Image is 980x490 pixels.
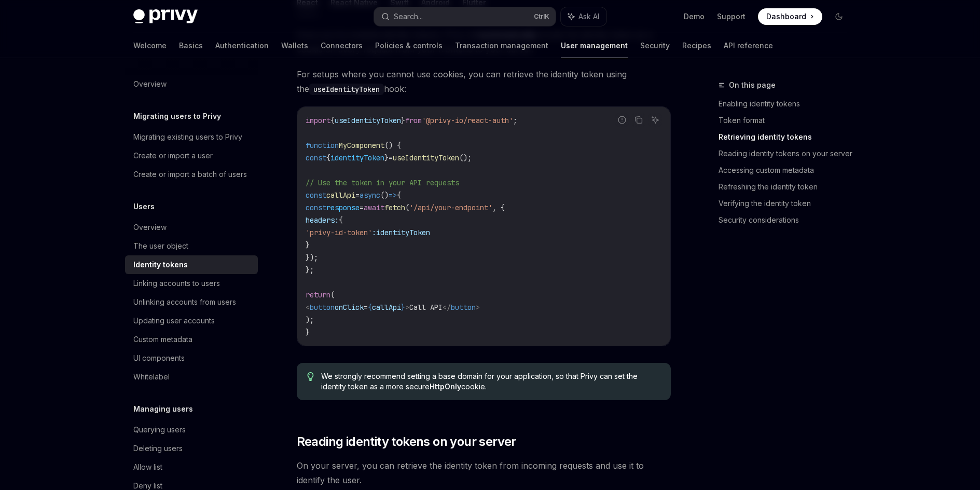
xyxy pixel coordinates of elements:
div: Identity tokens [133,258,188,271]
span: async [360,190,380,200]
span: : [372,228,376,237]
div: The user object [133,240,188,252]
span: useIdentityToken [393,153,459,162]
a: API reference [724,33,773,58]
svg: Tip [307,372,314,382]
h5: Migrating users to Privy [133,110,221,122]
span: > [476,303,480,312]
a: The user object [125,237,258,255]
span: < [306,303,310,312]
span: ); [306,315,314,324]
span: } [384,153,389,162]
a: Linking accounts to users [125,274,258,293]
div: UI components [133,352,185,364]
span: button [310,303,335,312]
a: Migrating existing users to Privy [125,128,258,146]
span: () [380,190,389,200]
span: await [364,203,384,212]
span: , { [492,203,505,212]
a: Accessing custom metadata [719,162,855,179]
span: fetch [384,203,405,212]
a: Deleting users [125,439,258,458]
span: const [306,203,326,212]
div: Create or import a user [133,149,213,162]
button: Toggle dark mode [831,8,847,25]
a: Create or import a user [125,146,258,165]
button: Copy the contents from the code block [632,113,645,127]
strong: HttpOnly [430,382,461,391]
code: useIdentityToken [309,84,384,95]
a: Querying users [125,420,258,439]
button: Report incorrect code [615,113,629,127]
span: ( [330,290,335,300]
span: '@privy-io/react-auth' [422,116,513,125]
span: For setups where you cannot use cookies, you can retrieve the identity token using the hook: [297,67,671,96]
span: Ctrl K [534,12,549,21]
span: const [306,190,326,200]
a: Support [717,11,746,22]
span: ; [513,116,517,125]
span: Dashboard [766,11,806,22]
h5: Managing users [133,403,193,415]
a: Token format [719,112,855,129]
span: '/api/your-endpoint' [409,203,492,212]
span: } [306,240,310,250]
span: callApi [372,303,401,312]
span: We strongly recommend setting a base domain for your application, so that Privy can set the ident... [321,371,660,392]
div: Migrating existing users to Privy [133,131,242,143]
span: ( [405,203,409,212]
a: Policies & controls [375,33,443,58]
span: // Use the token in your API requests [306,178,459,187]
span: from [405,116,422,125]
a: Reading identity tokens on your server [719,145,855,162]
span: => [389,190,397,200]
div: Whitelabel [133,371,170,383]
a: Security considerations [719,212,855,228]
div: Linking accounts to users [133,277,220,290]
a: Authentication [215,33,269,58]
a: Verifying the identity token [719,195,855,212]
div: Unlinking accounts from users [133,296,236,308]
a: Wallets [281,33,308,58]
img: dark logo [133,9,198,24]
span: = [389,153,393,162]
a: Demo [684,11,705,22]
a: Overview [125,75,258,93]
span: identityToken [330,153,384,162]
span: Ask AI [578,11,599,22]
span: = [355,190,360,200]
span: onClick [335,303,364,312]
span: button [451,303,476,312]
div: Overview [133,221,167,234]
a: Connectors [321,33,363,58]
button: Ask AI [561,7,606,26]
a: User management [561,33,628,58]
div: Create or import a batch of users [133,168,247,181]
span: </ [443,303,451,312]
span: On your server, you can retrieve the identity token from incoming requests and use it to identify... [297,458,671,487]
a: Enabling identity tokens [719,96,855,112]
a: Refreshing the identity token [719,179,855,195]
span: 'privy-id-token' [306,228,372,237]
span: const [306,153,326,162]
a: Basics [179,33,203,58]
a: Overview [125,218,258,237]
span: () { [384,141,401,150]
span: } [401,116,405,125]
div: Querying users [133,424,186,436]
div: Allow list [133,461,162,473]
a: Recipes [682,33,711,58]
span: { [330,116,335,125]
span: On this page [729,79,776,91]
div: Deleting users [133,442,183,455]
span: response [326,203,360,212]
span: { [326,153,330,162]
span: { [368,303,372,312]
a: Unlinking accounts from users [125,293,258,311]
a: Allow list [125,458,258,477]
span: = [364,303,368,312]
span: (); [459,153,472,162]
a: Security [640,33,670,58]
button: Search...CtrlK [374,7,556,26]
span: function [306,141,339,150]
